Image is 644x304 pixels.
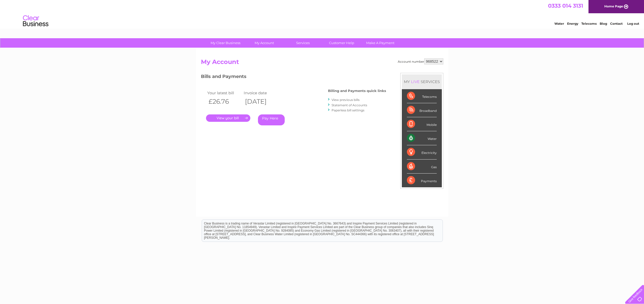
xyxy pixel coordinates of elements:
[407,174,437,187] div: Payments
[407,160,437,174] div: Gas
[243,38,285,48] a: My Account
[321,38,363,48] a: Customer Help
[407,117,437,131] div: Mobile
[610,22,623,25] a: Contact
[206,96,243,107] th: £26.76
[23,13,49,29] img: logo.png
[567,22,578,25] a: Energy
[600,22,607,25] a: Blog
[359,38,401,48] a: Make A Payment
[398,58,443,64] div: Account number
[206,114,250,122] a: .
[201,58,443,68] h2: My Account
[201,73,386,82] h3: Bills and Payments
[242,89,279,96] td: Invoice date
[202,3,443,25] div: Clear Business is a trading name of Verastar Limited (registered in [GEOGRAPHIC_DATA] No. 3667643...
[258,114,285,125] a: Pay Here
[332,108,364,112] a: Paperless bill settings
[548,3,583,9] a: 0333 014 3131
[328,89,386,93] h4: Billing and Payments quick links
[407,145,437,159] div: Electricity
[282,38,324,48] a: Services
[402,74,442,89] div: MY SERVICES
[410,79,421,84] div: LIVE
[581,22,597,25] a: Telecoms
[206,89,243,96] td: Your latest bill
[332,103,367,107] a: Statement of Accounts
[407,131,437,145] div: Water
[242,96,279,107] th: [DATE]
[627,22,639,25] a: Log out
[332,98,360,102] a: View previous bills
[204,38,246,48] a: My Clear Business
[407,89,437,103] div: Telecoms
[554,22,564,25] a: Water
[407,103,437,117] div: Broadband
